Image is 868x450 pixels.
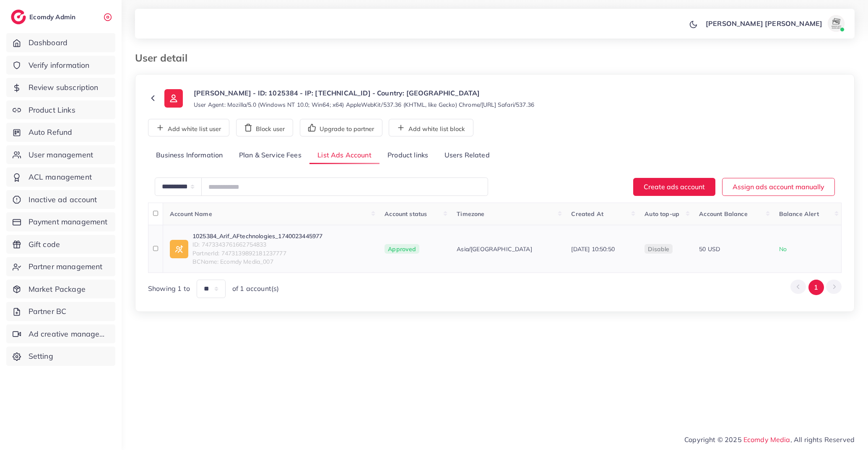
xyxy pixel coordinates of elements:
[6,33,115,52] a: Dashboard
[6,257,115,276] a: Partner management
[29,13,78,21] h2: Ecomdy Admin
[29,127,73,138] span: Auto Refund
[6,212,115,231] a: Payment management
[29,194,97,205] span: Inactive ad account
[192,249,323,257] span: PartnerId: 7473139892181237777
[808,280,824,295] button: Go to page 1
[164,89,183,108] img: ic-user-info.36bf1079.svg
[743,435,790,444] a: Ecomdy Media
[170,210,212,218] span: Account Name
[29,261,103,272] span: Partner management
[309,147,379,165] a: List Ads Account
[389,119,473,136] button: Add white list block
[29,239,60,250] span: Gift code
[779,210,819,218] span: Balance Alert
[6,235,115,254] a: Gift code
[29,105,75,116] span: Product Links
[29,216,108,227] span: Payment management
[194,100,534,109] small: User Agent: Mozilla/5.0 (Windows NT 10.0; Win64; x64) AppleWebKit/537.36 (KHTML, like Gecko) Chro...
[232,284,279,293] span: of 1 account(s)
[701,15,848,32] a: [PERSON_NAME] [PERSON_NAME]avatar
[29,284,86,295] span: Market Package
[699,210,747,218] span: Account Balance
[148,147,231,165] a: Business Information
[29,82,99,93] span: Review subscription
[6,56,115,75] a: Verify information
[11,10,78,24] a: logoEcomdy Admin
[6,347,115,366] a: Setting
[779,245,787,253] span: No
[6,145,115,165] a: User management
[828,15,845,32] img: avatar
[29,351,53,362] span: Setting
[6,190,115,209] a: Inactive ad account
[29,149,93,160] span: User management
[192,257,323,266] span: BCName: Ecomdy Media_007
[192,232,323,240] a: 1025384_Arif_AFtechnologies_1740023445977
[6,302,115,321] a: Partner BC
[6,280,115,299] a: Market Package
[571,210,603,218] span: Created At
[135,52,194,64] h3: User detail
[457,210,484,218] span: Timezone
[385,210,427,218] span: Account status
[6,123,115,142] a: Auto Refund
[192,240,323,249] span: ID: 7473343761662754833
[790,280,842,295] ul: Pagination
[706,18,822,28] p: [PERSON_NAME] [PERSON_NAME]
[6,324,115,344] a: Ad creative management
[457,245,532,253] span: Asia/[GEOGRAPHIC_DATA]
[571,245,614,253] span: [DATE] 10:50:50
[6,78,115,97] a: Review subscription
[29,306,67,317] span: Partner BC
[231,147,309,165] a: Plan & Service Fees
[236,119,293,136] button: Block user
[148,284,190,293] span: Showing 1 to
[633,178,715,196] button: Create ads account
[436,147,497,165] a: Users Related
[684,435,855,445] span: Copyright © 2025
[29,329,109,339] span: Ad creative management
[6,100,115,120] a: Product Links
[645,210,679,218] span: Auto top-up
[29,172,92,183] span: ACL management
[379,147,436,165] a: Product links
[699,245,720,253] span: 50 USD
[790,435,855,445] span: , All rights Reserved
[29,60,90,71] span: Verify information
[29,37,68,48] span: Dashboard
[648,245,669,253] span: disable
[722,178,835,196] button: Assign ads account manually
[11,10,26,24] img: logo
[300,119,382,136] button: Upgrade to partner
[6,167,115,187] a: ACL management
[148,119,229,136] button: Add white list user
[194,88,534,98] p: [PERSON_NAME] - ID: 1025384 - IP: [TECHNICAL_ID] - Country: [GEOGRAPHIC_DATA]
[385,244,419,254] span: Approved
[170,240,188,258] img: ic-ad-info.7fc67b75.svg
